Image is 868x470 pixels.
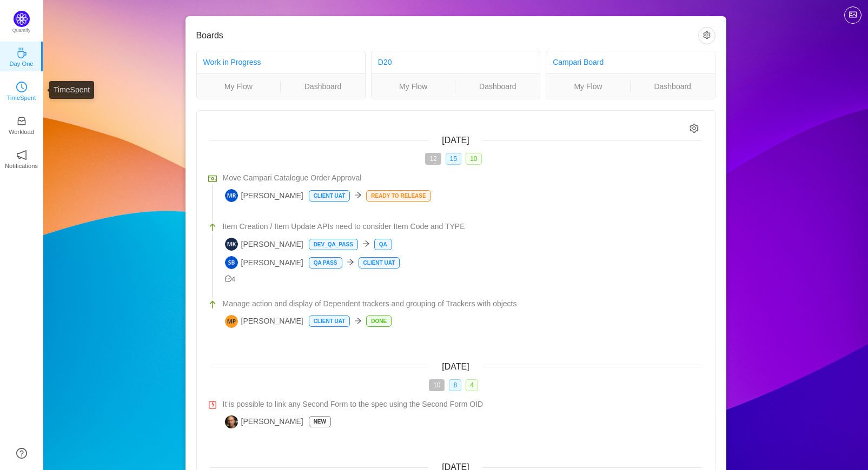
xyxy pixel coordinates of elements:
[631,80,715,92] a: Dashboard
[309,316,350,326] p: Client UAT
[309,417,330,427] p: New
[12,27,31,35] p: Quantify
[225,238,238,251] img: MK
[223,399,483,410] span: It is possible to link any Second Form to the spec using the Second Form OID
[690,124,699,133] i: icon: setting
[9,59,33,69] p: Day One
[16,48,27,58] i: icon: coffee
[466,379,478,391] span: 4
[223,399,702,410] a: It is possible to link any Second Form to the spec using the Second Form OID
[225,256,303,269] span: [PERSON_NAME]
[225,189,238,202] img: MR
[225,256,238,269] img: SB
[309,191,350,201] p: Client UAT
[7,93,36,103] p: TimeSpent
[442,136,469,145] span: [DATE]
[225,276,236,283] span: 4
[359,258,400,268] p: Client UAT
[225,189,303,202] span: [PERSON_NAME]
[698,27,715,44] button: icon: setting
[546,80,630,92] a: My Flow
[225,415,303,428] span: [PERSON_NAME]
[372,80,455,92] a: My Flow
[223,172,702,184] a: Move Campari Catalogue Order Approval
[16,85,27,96] a: icon: clock-circleTimeSpent
[225,276,232,283] i: icon: message
[16,51,27,62] a: icon: coffeeDay One
[16,448,27,459] a: icon: question-circle
[347,258,354,266] i: icon: arrow-right
[225,315,238,328] img: MP
[14,11,30,27] img: Quantify
[449,379,461,391] span: 8
[466,153,481,165] span: 10
[367,191,430,201] p: Ready to Release
[429,379,445,391] span: 10
[425,153,441,165] span: 12
[223,298,517,310] span: Manage action and display of Dependent trackers and grouping of Trackers with objects
[455,80,540,92] a: Dashboard
[9,127,34,137] p: Workload
[203,58,261,66] a: Work in Progress
[16,82,27,92] i: icon: clock-circle
[225,238,303,251] span: [PERSON_NAME]
[367,316,391,326] p: Done
[16,116,27,126] i: icon: inbox
[281,80,365,92] a: Dashboard
[375,239,392,250] p: QA
[362,240,370,247] i: icon: arrow-right
[442,362,469,371] span: [DATE]
[223,298,702,310] a: Manage action and display of Dependent trackers and grouping of Trackers with objects
[223,221,702,232] a: Item Creation / Item Update APIs need to consider Item Code and TYPE
[354,191,362,199] i: icon: arrow-right
[553,58,604,66] a: Campari Board
[309,258,342,268] p: QA Pass
[197,80,281,92] a: My Flow
[225,415,238,428] img: DV
[378,58,392,66] a: D20
[354,317,362,325] i: icon: arrow-right
[16,150,27,160] i: icon: notification
[225,315,303,328] span: [PERSON_NAME]
[223,221,465,232] span: Item Creation / Item Update APIs need to consider Item Code and TYPE
[446,153,461,165] span: 15
[844,6,862,24] button: icon: picture
[5,161,38,171] p: Notifications
[196,30,698,41] h3: Boards
[16,153,27,164] a: icon: notificationNotifications
[223,172,362,184] span: Move Campari Catalogue Order Approval
[309,239,357,250] p: Dev_QA_Pass
[16,119,27,130] a: icon: inboxWorkload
